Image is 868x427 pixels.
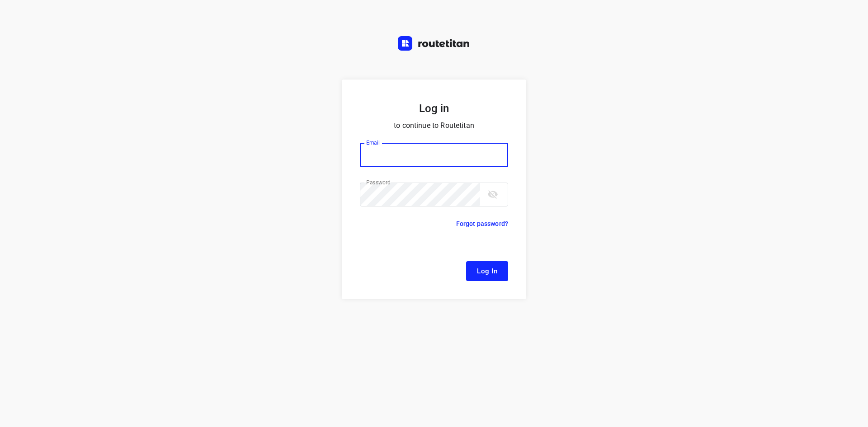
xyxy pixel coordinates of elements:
button: toggle password visibility [484,185,502,203]
p: to continue to Routetitan [360,119,508,132]
h5: Log in [360,101,508,116]
button: Log In [466,261,508,281]
p: Forgot password? [456,218,508,229]
img: Routetitan [398,36,470,51]
span: Log In [477,265,497,277]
